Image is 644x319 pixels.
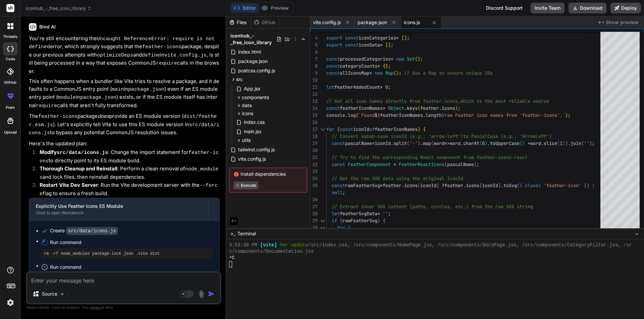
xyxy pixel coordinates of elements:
[466,204,533,210] span: ) from the raw SVG string
[332,154,466,160] span: // Try to find the corresponding React component f
[482,182,498,188] span: iconId
[230,32,276,46] span: iconhub_-_free_icon_library
[40,183,218,197] code: --force
[431,140,434,146] span: (
[487,140,490,146] span: .
[340,211,377,217] span: featherSvgData
[326,63,340,69] span: const
[310,133,318,140] div: 18
[29,198,208,220] button: Explicitly Use Feather Icons ES ModuleClick to open Workbench
[5,297,16,308] img: settings
[237,155,267,163] span: vite.config.js
[568,140,571,146] span: .
[544,140,557,146] span: slice
[404,182,418,188] span: icons
[399,70,401,76] span: ;
[29,114,217,128] code: dist/feather.esm.js
[310,42,318,49] div: 5
[34,165,220,181] li: : Perform a clean removal of and lock files, then reinstall dependencies.
[80,95,116,100] code: package.json
[444,161,447,167] span: [
[345,140,372,146] span: pascalName
[584,182,587,188] span: }
[587,182,589,188] span: )
[569,3,606,13] button: Download
[36,203,202,210] div: Explicitly Use Feather Icons ES Module
[332,211,340,217] span: let
[260,242,277,248] span: [vite]
[571,140,581,146] span: join
[237,67,276,75] span: postcss.config.js
[442,112,444,118] span: }
[230,230,235,237] span: >_
[310,119,318,126] div: 16
[164,53,207,58] code: vite.config.js
[463,140,479,146] span: charAt
[310,77,318,84] div: 10
[423,126,426,132] span: {
[243,128,262,136] span: main.jsx
[383,211,388,217] span: ''
[97,53,133,58] code: optimizeDeps
[345,112,348,118] span: .
[251,19,279,26] div: Github
[310,210,318,217] div: 28
[407,105,418,111] span: keys
[388,84,391,90] span: ;
[418,56,420,62] span: )
[34,149,220,165] li: : Change the import statement for to directly point to its ES module build.
[369,126,375,132] span: of
[310,63,318,70] div: 8
[393,161,396,167] span: =
[310,70,318,77] div: 9
[38,114,77,119] code: feather-icons
[59,291,65,297] img: Pick Models
[520,140,522,146] span: (
[233,171,303,177] span: Install dependencies
[391,42,393,48] span: ;
[326,35,342,41] span: export
[436,182,439,188] span: ]
[396,35,399,41] span: =
[426,112,442,118] span: length
[463,133,552,139] span: to PascalCase (e.g., 'ArrowLeft')
[359,112,375,118] span: `Found
[332,204,466,210] span: // Extract inner SVG content (paths, circles, etc.
[243,85,261,93] span: App.jsx
[380,112,423,118] span: featherIconNames
[310,196,318,203] div: 26
[463,182,466,188] span: .
[380,42,383,48] span: =
[229,255,235,261] span: ^C
[42,291,57,297] p: Source
[40,149,108,155] strong: Modify
[242,102,252,109] span: data
[142,53,160,58] code: define
[581,140,584,146] span: (
[259,3,291,13] button: Preview
[326,56,340,62] span: const
[388,105,404,111] span: Object
[112,87,124,92] code: main
[340,126,353,132] span: const
[308,242,632,248] span: /src/index.css, /src/components/HomePage.jsx, /src/components/DocsPage.jsx, /src/components/Categ...
[90,305,102,309] span: privacy
[50,264,213,270] span: Run command
[310,147,318,154] div: 20
[479,182,482,188] span: [
[380,84,383,90] span: =
[434,140,444,146] span: word
[466,182,479,188] span: icons
[377,211,380,217] span: =
[461,98,549,104] span: which is the most reliable source
[530,140,541,146] span: word
[242,94,269,101] span: components
[377,218,380,224] span: )
[503,182,517,188] span: toSvg
[326,70,340,76] span: const
[606,19,639,26] span: Show preview
[237,57,268,65] span: package.json
[332,182,345,188] span: const
[332,218,337,224] span: if
[423,112,426,118] span: .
